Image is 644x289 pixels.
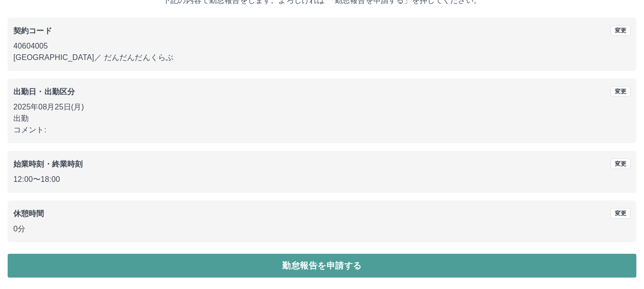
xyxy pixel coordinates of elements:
[611,25,631,36] button: 変更
[13,223,631,235] p: 0分
[13,101,631,113] p: 2025年08月25日(月)
[611,208,631,219] button: 変更
[13,113,631,124] p: 出勤
[8,254,636,278] button: 勤怠報告を申請する
[13,124,631,136] p: コメント:
[13,52,631,63] p: [GEOGRAPHIC_DATA] ／ だんだんだんくらぶ
[611,159,631,169] button: 変更
[13,88,75,96] b: 出勤日・出勤区分
[13,27,52,35] b: 契約コード
[13,40,631,52] p: 40604005
[13,209,44,218] b: 休憩時間
[13,174,631,185] p: 12:00 〜 18:00
[611,86,631,97] button: 変更
[13,160,83,168] b: 始業時刻・終業時刻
